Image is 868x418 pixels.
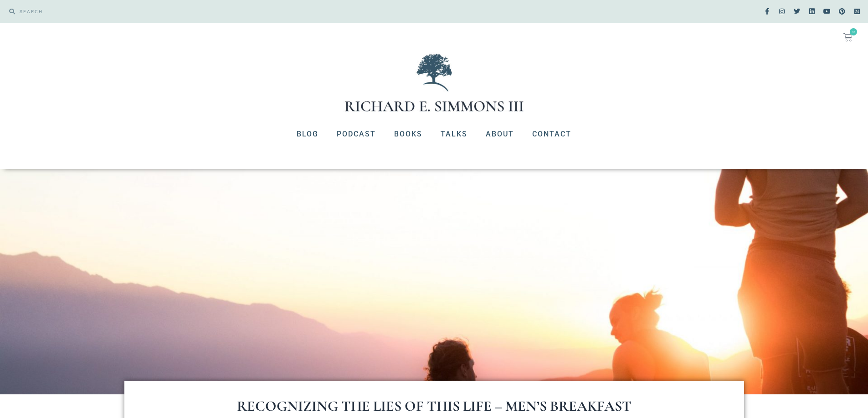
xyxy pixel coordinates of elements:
[431,122,477,146] a: Talks
[832,27,863,47] a: 0
[15,5,430,18] input: SEARCH
[385,122,431,146] a: Books
[288,122,328,146] a: Blog
[477,122,523,146] a: About
[161,399,708,413] h1: Recognizing the Lies of This Life – Men’s Breakfast
[328,122,385,146] a: Podcast
[850,28,857,35] span: 0
[523,122,580,146] a: Contact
